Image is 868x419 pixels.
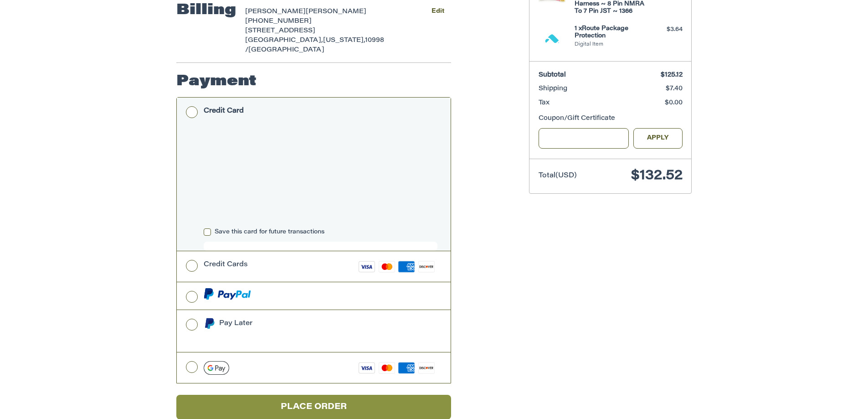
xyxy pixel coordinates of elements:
[666,86,683,92] span: $7.40
[245,28,315,34] span: [STREET_ADDRESS]
[575,41,644,49] li: Digital Item
[323,37,365,44] span: [US_STATE],
[245,9,306,15] span: [PERSON_NAME]
[539,172,577,179] span: Total (USD)
[245,37,384,53] span: 10998 /
[202,127,439,225] iframe: Secure payment input frame
[176,72,257,91] h2: Payment
[204,257,248,272] div: Credit Cards
[539,114,683,124] div: Coupon/Gift Certificate
[204,318,215,329] img: Pay Later icon
[204,288,251,300] img: PayPal icon
[204,103,244,119] div: Credit Card
[665,100,683,106] span: $0.00
[539,72,566,78] span: Subtotal
[245,37,323,44] span: [GEOGRAPHIC_DATA],
[539,100,550,106] span: Tax
[539,86,567,92] span: Shipping
[539,128,629,149] input: Gift Certificate or Coupon Code
[219,316,389,331] div: Pay Later
[204,228,437,236] label: Save this card for future transactions
[306,9,366,15] span: [PERSON_NAME]
[248,47,324,53] span: [GEOGRAPHIC_DATA]
[204,361,229,375] img: Google Pay icon
[647,25,683,34] div: $3.64
[245,18,312,25] span: [PHONE_NUMBER]
[661,72,683,78] span: $125.12
[633,128,683,149] button: Apply
[631,169,683,183] span: $132.52
[424,5,451,18] button: Edit
[176,1,236,20] h2: Billing
[575,25,644,40] h4: 1 x Route Package Protection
